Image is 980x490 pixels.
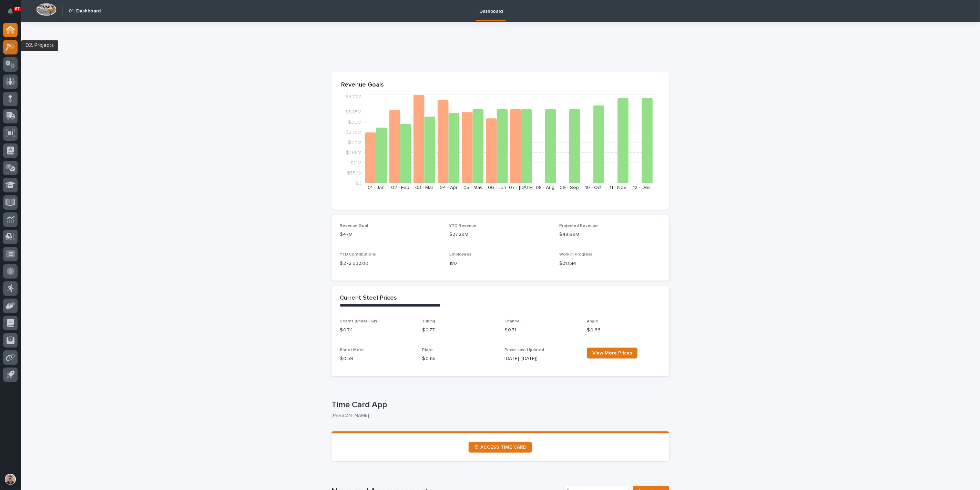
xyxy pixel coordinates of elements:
[345,110,361,114] tspan: $3.85M
[559,231,661,238] p: $48.69M
[450,252,472,257] span: Employees
[69,8,101,14] h2: 01. Dashboard
[504,327,579,334] p: $ 0.71
[488,185,506,190] text: 06 - Jun
[36,3,57,16] img: Workspace Logo
[536,185,555,190] text: 08 - Aug
[340,260,441,267] p: $ 272,932.00
[340,231,441,238] p: $47M
[504,348,544,352] span: Prices Last Updated
[350,161,361,166] tspan: $1.1M
[585,185,602,190] text: 10 - Oct
[3,4,18,19] button: Notifications
[422,355,496,362] p: $ 0.65
[450,231,551,238] p: $27.29M
[559,252,592,257] span: Work in Progress
[587,319,598,323] span: Angle
[450,260,551,267] p: 180
[340,252,376,257] span: YTD Contributions
[355,181,361,186] tspan: $0
[474,445,527,450] span: ⏲ ACCESS TIME CARD
[610,185,626,190] text: 11 - Nov
[560,185,579,190] text: 09 - Sep
[391,185,409,190] text: 02 - Feb
[450,224,477,228] span: YTD Revenue
[422,348,433,352] span: Plate
[440,185,458,190] text: 04 - Apr
[463,185,482,190] text: 05 - May
[422,319,435,323] span: Tubing
[9,8,18,19] div: Notifications87
[346,130,361,135] tspan: $2.75M
[509,185,533,190] text: 07 - [DATE]
[416,185,434,190] text: 03 - Mar
[340,327,414,334] p: $ 0.74
[559,224,598,228] span: Projected Revenue
[504,319,521,323] span: Channel
[331,413,664,419] p: [PERSON_NAME]
[340,355,414,362] p: $ 0.59
[3,472,18,487] button: users-avatar
[587,327,661,334] p: $ 0.66
[346,150,361,155] tspan: $1.65M
[340,348,365,352] span: Sheet Metal
[348,140,361,145] tspan: $2.2M
[422,327,496,334] p: $ 0.77
[341,81,660,89] p: Revenue Goals
[348,120,361,125] tspan: $3.3M
[633,185,651,190] text: 12 - Dec
[368,185,385,190] text: 01 - Jan
[347,171,361,176] tspan: $550K
[504,355,579,362] p: [DATE] ([DATE])
[559,260,661,267] p: $21.15M
[331,400,666,410] p: Time Card App
[340,319,377,323] span: Beams (under 55#)
[15,7,20,11] p: 87
[340,294,397,302] h2: Current Steel Prices
[469,442,532,453] a: ⏲ ACCESS TIME CARD
[587,348,637,359] a: View More Prices
[345,94,361,99] tspan: $4.77M
[592,351,632,356] span: View More Prices
[340,224,368,228] span: Revenue Goal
